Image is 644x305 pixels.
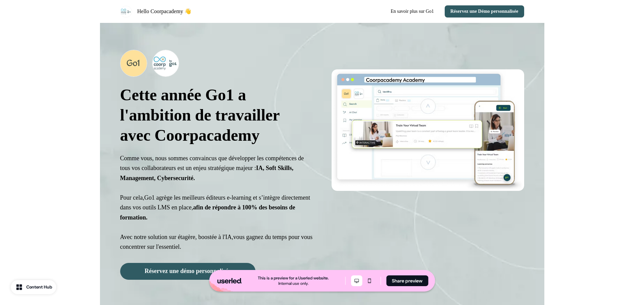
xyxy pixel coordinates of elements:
p: Hello Coorpacademy 👋 [137,7,191,15]
span: Comme vous, nous sommes convaincus que développer les compétences de tous vos collaborateurs est ... [120,155,304,181]
button: Share preview [386,275,428,286]
strong: afin de répondre à 100% des besoins de formation. [120,204,295,221]
span: Pour cela, [120,194,144,201]
a: Réservez une démo personnalisée [120,263,256,280]
button: Content Hub [11,280,56,294]
strong: IA, Soft Skills, Management, Cybersecurité. [120,165,294,181]
div: Content Hub [26,284,52,291]
button: Réservez une Démo personnalisée [445,5,524,18]
span: Avec notre solution sur étagère, boostée à l'IA, [120,234,233,240]
button: Mobile mode [364,275,375,286]
span: Go1 agrège les meilleurs éditeurs e-learning et s’intègre directement dans vos outils LMS en place,​ [120,194,310,221]
button: Desktop mode [351,275,362,286]
div: Internal use only. [278,281,308,286]
div: This is a preview for a Userled website. [258,275,329,281]
a: En savoir plus sur Go1 [385,5,439,18]
p: Cette année Go1 a l'ambition de travailler avec Coorpacademy [120,85,313,145]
